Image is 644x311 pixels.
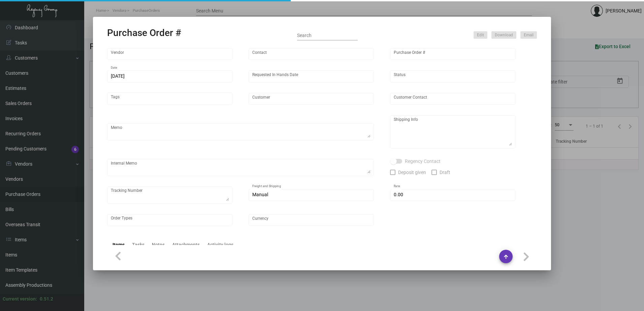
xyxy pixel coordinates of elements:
[3,296,37,303] div: Current version:
[491,31,516,39] button: Download
[440,168,450,176] span: Draft
[252,192,268,197] span: Manual
[477,32,484,38] span: Edit
[398,168,426,176] span: Deposit given
[152,241,165,248] div: Notes
[405,157,441,165] span: Regency Contact
[207,241,233,248] div: Activity logs
[474,31,487,39] button: Edit
[132,241,144,248] div: Tasks
[172,241,200,248] div: Attachments
[107,27,181,39] h2: Purchase Order #
[524,32,534,38] span: Email
[495,32,513,38] span: Download
[520,31,537,39] button: Email
[40,296,53,303] div: 0.51.2
[112,241,125,248] div: Items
